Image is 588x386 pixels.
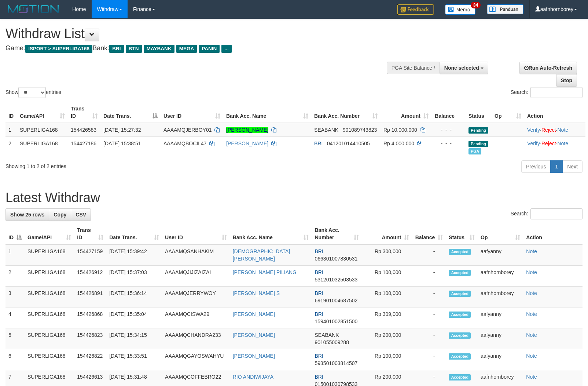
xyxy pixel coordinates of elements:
span: Accepted [449,353,471,360]
td: Rp 100,000 [362,287,412,307]
a: Show 25 rows [5,208,49,221]
span: Accepted [449,249,471,255]
a: Previous [521,160,551,173]
th: Amount: activate to sort column ascending [381,102,431,123]
div: - - - [434,140,463,147]
td: - [412,328,446,349]
span: SEABANK [314,127,338,133]
td: SUPERLIGA168 [17,123,68,137]
a: [PERSON_NAME] [233,353,275,359]
span: BRI [315,248,323,254]
td: SUPERLIGA168 [25,307,74,328]
th: User ID: activate to sort column ascending [161,102,223,123]
span: Accepted [449,374,471,380]
span: Marked by aafsengchandara [468,148,481,154]
th: User ID: activate to sort column ascending [162,223,230,244]
td: [DATE] 15:39:42 [106,244,162,266]
td: Rp 200,000 [362,328,412,349]
span: 34 [471,2,481,8]
th: Amount: activate to sort column ascending [362,223,412,244]
th: Game/API: activate to sort column ascending [25,223,74,244]
a: [PERSON_NAME] [233,332,275,338]
th: Balance [431,102,466,123]
a: Note [557,141,568,146]
td: 2 [5,266,25,287]
a: Note [526,311,537,317]
label: Search: [511,87,583,98]
td: SUPERLIGA168 [25,266,74,287]
a: Note [526,269,537,275]
span: AAAAMQJERBOY01 [163,127,212,133]
th: ID [5,102,17,123]
td: 3 [5,287,25,307]
td: aafnhornborey [478,287,523,307]
td: · · [524,123,585,137]
td: 6 [5,349,25,370]
span: BRI [315,311,323,317]
input: Search: [530,87,583,98]
td: - [412,287,446,307]
td: AAAAMQCISWA29 [162,307,230,328]
a: Run Auto-Refresh [519,62,577,74]
td: 4 [5,307,25,328]
th: Action [523,223,583,244]
td: aafyanny [478,244,523,266]
span: BTN [126,45,142,53]
td: - [412,266,446,287]
th: Date Trans.: activate to sort column ascending [106,223,162,244]
span: MEGA [176,45,197,53]
td: aafyanny [478,328,523,349]
td: 154426891 [74,287,106,307]
a: Note [526,248,537,254]
a: Reject [541,141,556,146]
th: Op: activate to sort column ascending [492,102,524,123]
td: SUPERLIGA168 [25,328,74,349]
div: PGA Site Balance / [387,62,440,74]
span: Show 25 rows [10,212,44,218]
span: BRI [314,141,323,146]
span: BRI [109,45,124,53]
span: BRI [315,353,323,359]
td: [DATE] 15:36:14 [106,287,162,307]
a: Note [526,374,537,380]
span: Copy 901089743823 to clipboard [343,127,377,133]
input: Search: [530,208,583,219]
td: 1 [5,123,17,137]
h1: Withdraw List [5,26,385,41]
img: MOTION_logo.png [5,4,61,15]
td: [DATE] 15:35:04 [106,307,162,328]
span: BRI [315,269,323,275]
td: 154427159 [74,244,106,266]
span: None selected [444,65,479,71]
th: Status [466,102,492,123]
th: Op: activate to sort column ascending [478,223,523,244]
span: Accepted [449,312,471,318]
a: [DEMOGRAPHIC_DATA][PERSON_NAME] [233,248,290,262]
a: Reject [541,127,556,133]
span: AAAAMQBOCIL47 [163,141,207,146]
td: aafyanny [478,307,523,328]
h4: Game: Bank: [5,45,385,52]
th: Trans ID: activate to sort column ascending [74,223,106,244]
td: AAAAMQJIJIZAIZAI [162,266,230,287]
span: [DATE] 15:27:32 [103,127,141,133]
a: 1 [550,160,563,173]
button: None selected [440,62,488,74]
td: - [412,349,446,370]
a: [PERSON_NAME] [226,141,268,146]
th: Bank Acc. Name: activate to sort column ascending [223,102,311,123]
a: Note [526,332,537,338]
td: 2 [5,136,17,157]
div: - - - [434,126,463,134]
span: PANIN [199,45,220,53]
img: panduan.png [487,4,523,14]
td: 5 [5,328,25,349]
span: Accepted [449,291,471,297]
td: · · [524,136,585,157]
a: Note [526,290,537,296]
td: AAAAMQCHANDRA233 [162,328,230,349]
td: Rp 309,000 [362,307,412,328]
td: 154426912 [74,266,106,287]
span: Accepted [449,332,471,339]
span: ... [221,45,231,53]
